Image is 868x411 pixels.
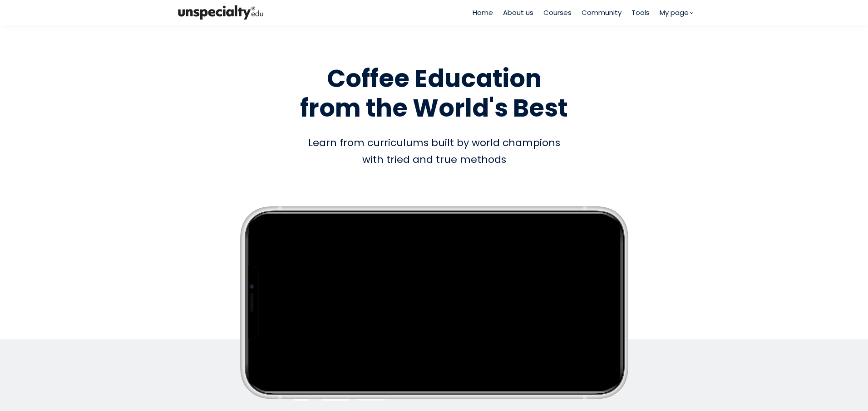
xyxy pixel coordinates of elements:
a: Courses [543,7,572,18]
a: Home [473,7,493,18]
a: Community [582,7,621,18]
a: My page [660,7,693,18]
a: Tools [631,7,650,18]
span: My page [660,7,689,18]
div: Learn from curriculums built by world champions with tried and true methods [175,134,693,168]
img: bc390a18feecddb333977e298b3a00a1.png [175,3,266,22]
h1: Coffee Education from the World's Best [175,64,693,123]
a: About us [503,7,533,18]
